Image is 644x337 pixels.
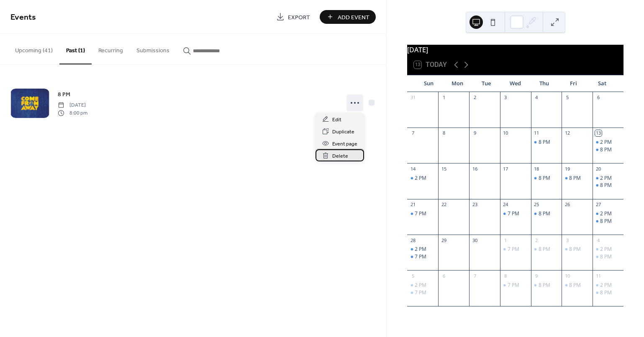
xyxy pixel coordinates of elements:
[534,237,540,243] div: 2
[595,202,601,208] div: 27
[569,282,581,289] div: 8 PM
[593,218,623,225] div: 8 PM
[600,175,612,182] div: 2 PM
[332,140,357,148] span: Event page
[332,152,348,161] span: Delete
[564,166,570,172] div: 19
[415,175,426,182] div: 2 PM
[508,246,519,253] div: 7 PM
[600,253,612,260] div: 8 PM
[441,202,447,208] div: 22
[8,34,59,64] button: Upcoming (41)
[564,237,570,243] div: 3
[531,246,562,253] div: 8 PM
[600,210,612,217] div: 2 PM
[58,109,87,117] span: 8:00 pm
[407,45,623,55] div: [DATE]
[559,75,588,92] div: Fri
[600,218,612,225] div: 8 PM
[534,202,540,208] div: 25
[472,94,478,101] div: 2
[407,289,438,296] div: 7 PM
[407,246,438,253] div: 2 PM
[415,289,426,296] div: 7 PM
[472,75,501,92] div: Tue
[500,246,531,253] div: 7 PM
[534,130,540,136] div: 11
[441,166,447,172] div: 15
[288,13,310,22] span: Export
[472,273,478,279] div: 7
[534,94,540,101] div: 4
[501,75,530,92] div: Wed
[407,175,438,182] div: 2 PM
[410,166,416,172] div: 14
[569,175,581,182] div: 8 PM
[564,130,570,136] div: 12
[443,75,472,92] div: Mon
[530,75,559,92] div: Thu
[338,13,369,22] span: Add Event
[414,75,443,92] div: Sun
[534,273,540,279] div: 9
[564,202,570,208] div: 26
[531,210,562,217] div: 8 PM
[415,246,426,253] div: 2 PM
[332,115,341,124] span: Edit
[472,237,478,243] div: 30
[130,34,176,64] button: Submissions
[593,175,623,182] div: 2 PM
[441,237,447,243] div: 29
[472,130,478,136] div: 9
[472,166,478,172] div: 16
[595,166,601,172] div: 20
[595,130,601,136] div: 13
[595,94,601,101] div: 6
[564,94,570,101] div: 5
[600,139,612,146] div: 2 PM
[503,94,509,101] div: 3
[92,34,130,64] button: Recurring
[564,273,570,279] div: 10
[58,102,87,109] span: [DATE]
[593,246,623,253] div: 2 PM
[593,146,623,153] div: 8 PM
[593,182,623,189] div: 8 PM
[415,282,426,289] div: 2 PM
[600,246,612,253] div: 2 PM
[562,282,593,289] div: 8 PM
[410,94,416,101] div: 31
[410,130,416,136] div: 7
[320,10,376,24] button: Add Event
[569,246,581,253] div: 8 PM
[415,253,426,260] div: 7 PM
[562,175,593,182] div: 8 PM
[539,282,550,289] div: 8 PM
[58,89,70,99] a: 8 PM
[441,130,447,136] div: 8
[500,210,531,217] div: 7 PM
[270,10,316,24] a: Export
[600,182,612,189] div: 8 PM
[593,210,623,217] div: 2 PM
[59,34,92,64] button: Past (1)
[531,175,562,182] div: 8 PM
[588,75,617,92] div: Sat
[539,210,550,217] div: 8 PM
[600,146,612,153] div: 8 PM
[500,282,531,289] div: 7 PM
[531,282,562,289] div: 8 PM
[407,253,438,260] div: 7 PM
[508,210,519,217] div: 7 PM
[503,237,509,243] div: 1
[534,166,540,172] div: 18
[508,282,519,289] div: 7 PM
[410,202,416,208] div: 21
[410,237,416,243] div: 28
[503,202,509,208] div: 24
[503,166,509,172] div: 17
[441,94,447,101] div: 1
[600,289,612,296] div: 8 PM
[441,273,447,279] div: 6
